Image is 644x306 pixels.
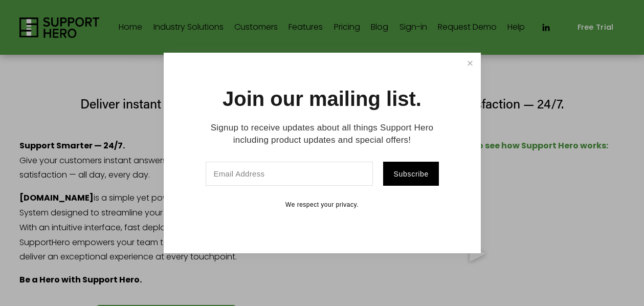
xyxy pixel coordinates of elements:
[383,162,438,186] button: Subscribe
[199,201,445,209] p: We respect your privacy.
[461,54,479,72] a: Close
[223,89,421,109] h1: Join our mailing list.
[199,122,445,146] p: Signup to receive updates about all things Support Hero including product updates and special off...
[206,162,373,186] input: Email Address
[393,170,429,178] span: Subscribe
